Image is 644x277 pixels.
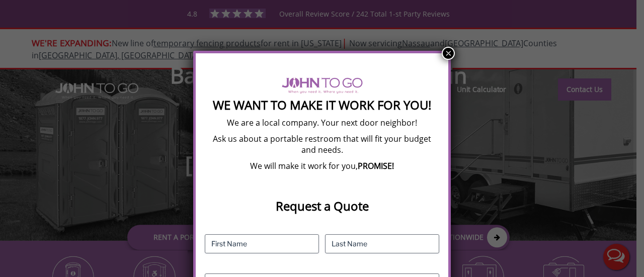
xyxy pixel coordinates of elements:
[325,234,439,253] input: Last Name
[276,198,369,214] strong: Request a Quote
[213,97,431,113] strong: We Want To Make It Work For You!
[358,160,394,171] b: PROMISE!
[442,47,455,60] button: Close
[282,77,363,94] img: logo of viptogo
[205,234,319,253] input: First Name
[205,117,439,128] p: We are a local company. Your next door neighbor!
[205,160,439,171] p: We will make it work for you,
[205,133,439,155] p: Ask us about a portable restroom that will fit your budget and needs.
